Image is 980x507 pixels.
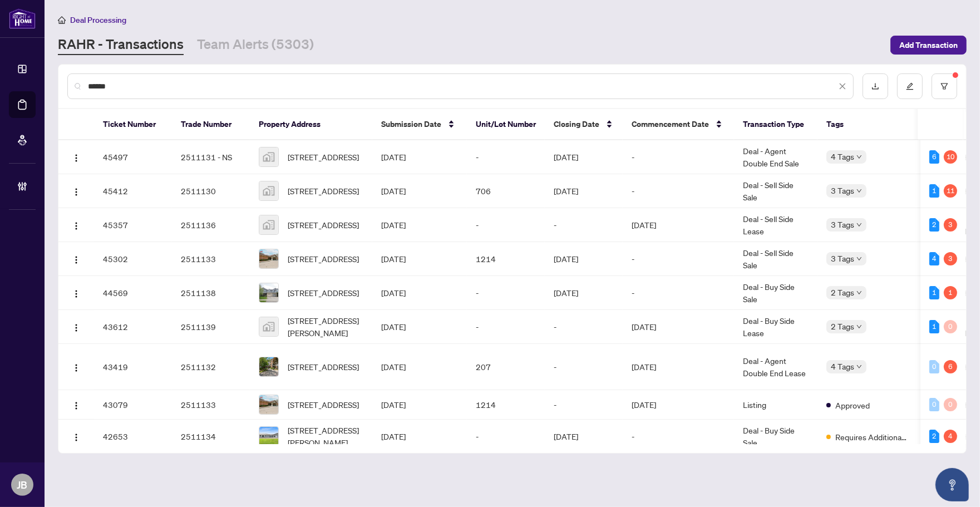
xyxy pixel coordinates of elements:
span: down [856,188,862,194]
span: 2 Tags [831,320,854,333]
td: Deal - Sell Side Sale [734,174,818,208]
button: Add Transaction [890,36,967,55]
button: Logo [67,358,85,376]
td: 42653 [94,420,172,454]
div: 0 [944,320,957,333]
img: Logo [72,323,81,332]
td: 2511138 [172,276,250,310]
span: Deal Processing [70,15,126,25]
span: Commencement Date [632,118,709,130]
span: [STREET_ADDRESS] [288,398,359,411]
div: 0 [929,360,939,373]
span: Add Transaction [899,36,958,54]
span: 3 Tags [831,252,854,265]
img: thumbnail-img [259,317,278,336]
img: Logo [72,289,81,298]
td: 1214 [467,242,545,276]
td: - [545,310,623,344]
div: 1 [929,286,939,299]
td: Deal - Buy Side Lease [734,310,818,344]
td: [DATE] [372,140,467,174]
td: 2511134 [172,420,250,454]
img: Logo [72,401,81,410]
td: - [623,174,734,208]
img: thumbnail-img [259,215,278,234]
button: Logo [67,396,85,414]
a: Team Alerts (5303) [197,35,314,55]
td: - [467,310,545,344]
th: Property Address [250,109,372,140]
td: 2511136 [172,208,250,242]
img: Logo [72,255,81,264]
img: thumbnail-img [259,147,278,166]
div: 11 [944,184,957,198]
th: Submission Date [372,109,467,140]
td: [DATE] [372,344,467,390]
td: - [467,420,545,454]
td: 45357 [94,208,172,242]
button: download [863,73,888,99]
img: thumbnail-img [259,395,278,414]
td: - [623,242,734,276]
img: thumbnail-img [259,427,278,446]
span: JB [17,477,28,493]
div: 10 [944,150,957,164]
span: down [856,290,862,296]
button: edit [897,73,923,99]
span: 4 Tags [831,150,854,163]
td: Listing [734,390,818,420]
td: [DATE] [545,174,623,208]
td: - [623,140,734,174]
td: - [623,420,734,454]
button: Logo [67,318,85,336]
span: 4 Tags [831,360,854,373]
span: 3 Tags [831,184,854,197]
div: 2 [929,430,939,443]
td: 2511133 [172,390,250,420]
button: Open asap [935,468,969,501]
td: - [467,208,545,242]
span: [STREET_ADDRESS][PERSON_NAME][PERSON_NAME] [288,424,363,449]
td: - [623,276,734,310]
th: Unit/Lot Number [467,109,545,140]
td: 706 [467,174,545,208]
td: [DATE] [623,208,734,242]
img: thumbnail-img [259,283,278,302]
span: Submission Date [381,118,441,130]
span: 2 Tags [831,286,854,299]
button: Logo [67,216,85,234]
td: [DATE] [623,390,734,420]
th: Tags [818,109,917,140]
button: Logo [67,427,85,445]
th: Ticket Number [94,109,172,140]
img: thumbnail-img [259,249,278,268]
div: 0 [944,398,957,411]
td: 2511130 [172,174,250,208]
span: download [871,82,879,90]
td: 45497 [94,140,172,174]
span: down [856,256,862,262]
span: down [856,364,862,370]
span: 3 Tags [831,218,854,231]
div: 3 [944,218,957,232]
div: 1 [929,184,939,198]
td: [DATE] [372,420,467,454]
span: down [856,154,862,160]
span: [STREET_ADDRESS] [288,151,359,163]
td: [DATE] [545,276,623,310]
div: 4 [929,252,939,265]
span: [STREET_ADDRESS] [288,185,359,197]
button: Logo [67,250,85,268]
td: Deal - Sell Side Sale [734,242,818,276]
td: [DATE] [545,140,623,174]
div: 6 [944,360,957,373]
td: Deal - Buy Side Sale [734,276,818,310]
td: Deal - Agent Double End Sale [734,140,818,174]
span: Requires Additional Docs [835,431,908,443]
td: - [545,208,623,242]
td: 2511139 [172,310,250,344]
div: 2 [929,218,939,232]
th: Trade Number [172,109,250,140]
th: Transaction Type [734,109,818,140]
td: Deal - Sell Side Lease [734,208,818,242]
